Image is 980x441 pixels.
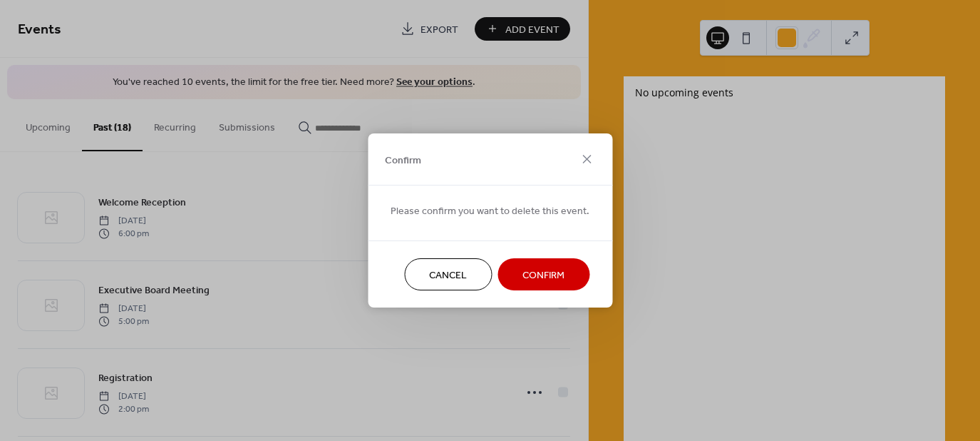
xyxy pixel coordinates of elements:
[429,268,467,283] span: Cancel
[497,258,589,290] button: Confirm
[522,268,564,283] span: Confirm
[391,204,589,219] span: Please confirm you want to delete this event.
[404,258,492,290] button: Cancel
[385,153,421,168] span: Confirm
